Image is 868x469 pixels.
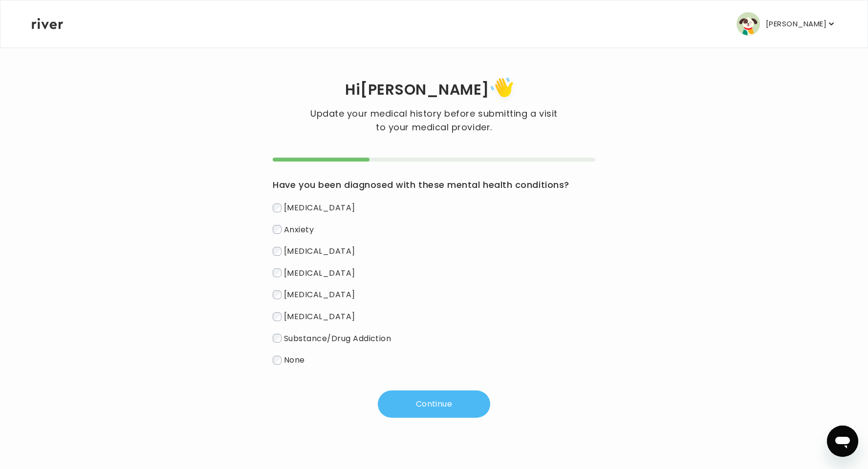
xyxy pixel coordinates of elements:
input: Anxiety [273,225,282,234]
span: [MEDICAL_DATA] [284,267,355,278]
h3: Have you been diagnosed with these mental health conditions? [273,177,595,193]
p: [PERSON_NAME] [766,17,826,31]
input: None [273,356,282,365]
span: [MEDICAL_DATA] [284,202,355,213]
span: [MEDICAL_DATA] [284,245,355,257]
button: Continue [378,390,490,418]
input: Substance/Drug Addiction [273,334,282,343]
span: Anxiety [284,224,314,235]
span: None [284,354,305,366]
input: [MEDICAL_DATA] [273,290,282,299]
button: user avatar[PERSON_NAME] [737,12,836,36]
p: Update your medical history before submitting a visit to your medical provider. [306,107,562,134]
span: Substance/Drug Addiction [284,332,391,344]
span: [MEDICAL_DATA] [284,311,355,322]
span: [MEDICAL_DATA] [284,289,355,300]
h1: Hi [PERSON_NAME] [251,74,617,107]
input: [MEDICAL_DATA] [273,268,282,277]
iframe: Button to launch messaging window [827,426,858,457]
img: user avatar [737,12,760,36]
input: [MEDICAL_DATA] [273,312,282,321]
input: [MEDICAL_DATA] [273,204,282,212]
input: [MEDICAL_DATA] [273,247,282,256]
